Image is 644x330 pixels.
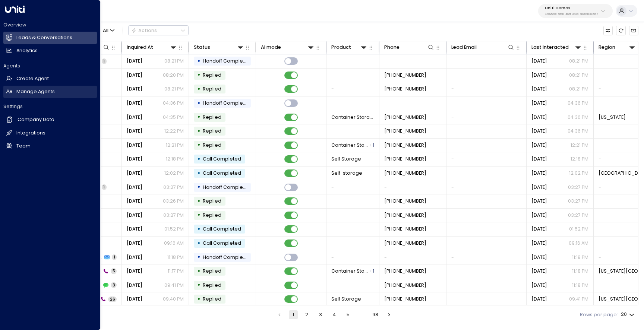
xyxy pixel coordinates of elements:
button: Customize [603,26,613,35]
p: 12:21 PM [166,142,184,149]
td: - [326,82,379,96]
h2: Company Data [18,116,54,123]
span: New York City [599,268,643,275]
span: Aug 13, 2025 [531,156,547,162]
td: - [446,124,527,138]
td: - [446,292,527,306]
div: • [197,126,201,137]
span: +16462810866 [384,142,426,149]
div: Phone [384,43,435,51]
div: Self Storage [369,268,374,275]
div: • [197,279,201,291]
span: 1 [112,254,117,260]
span: Miami [599,170,643,177]
span: Yesterday [127,86,142,92]
span: Replied [203,86,221,92]
td: - [326,54,379,68]
p: 12:21 PM [571,142,588,149]
div: … [357,310,366,319]
button: page 1 [289,310,298,319]
span: Replied [203,198,221,204]
td: - [326,124,379,138]
a: Leads & Conversations [3,32,97,44]
td: - [326,278,379,292]
div: • [197,223,201,235]
div: Lead Email [451,43,477,51]
span: Yesterday [531,86,547,92]
p: 08:21 PM [569,72,588,79]
span: Aug 13, 2025 [127,156,142,162]
span: Self Storage [331,296,361,302]
button: Uniti Demos4c025b01-9fa0-46ff-ab3a-a620b886896e [538,4,613,18]
div: Inquired At [127,43,177,51]
span: Yesterday [127,212,142,219]
td: - [446,250,527,264]
span: +16462810866 [384,170,426,177]
div: • [197,266,201,277]
p: 01:52 PM [569,226,588,232]
p: 03:27 PM [163,184,184,191]
h2: Manage Agents [16,88,55,95]
p: 4c025b01-9fa0-46ff-ab3a-a620b886896e [545,13,599,16]
td: - [326,222,379,236]
button: Go to page 3 [316,310,325,319]
p: 12:22 PM [164,128,184,134]
span: Aug 29, 2025 [531,254,547,261]
span: Yesterday [531,198,547,204]
td: - [446,222,527,236]
span: Aug 29, 2025 [127,268,142,275]
div: Status [194,43,244,51]
span: Handoff Completed [203,254,251,260]
span: All [103,28,108,33]
p: 08:21 PM [164,86,184,92]
p: 11:17 PM [168,268,184,275]
a: Create Agent [3,73,97,85]
td: - [446,278,527,292]
p: 04:36 PM [163,100,184,107]
span: Call Completed [203,170,241,176]
button: Go to page 4 [330,310,339,319]
div: • [197,238,201,249]
span: Aug 30, 2025 [127,240,142,247]
div: Phone [384,43,400,51]
div: • [197,168,201,179]
p: 09:41 PM [164,282,184,289]
span: Replied [203,282,221,288]
td: - [326,194,379,208]
span: Yesterday [531,58,547,64]
span: Yesterday [127,184,142,191]
p: 03:27 PM [568,212,588,219]
h2: Team [16,143,31,150]
span: Container Storage [331,142,369,149]
span: +13323317396 [384,86,426,92]
p: 04:36 PM [568,114,588,121]
nav: pagination navigation [275,310,394,319]
span: Yesterday [127,72,142,79]
span: Call Completed [203,156,241,162]
p: 08:20 PM [163,72,184,79]
span: Aug 30, 2025 [127,226,142,232]
p: 09:41 PM [569,296,588,302]
span: Replied [203,128,221,134]
span: 26 [108,296,117,302]
div: Actions [131,28,157,34]
span: +13323317396 [384,72,426,79]
td: - [326,209,379,222]
p: 03:26 PM [163,198,184,204]
div: 20 [621,310,636,320]
p: 09:16 AM [569,240,588,247]
td: - [326,237,379,250]
span: Container Storage [331,268,369,275]
a: Analytics [3,45,97,57]
td: - [446,237,527,250]
span: New York City [599,296,643,302]
p: 04:35 PM [163,114,184,121]
p: Uniti Demos [545,6,599,10]
span: Handoff Completed [203,100,251,106]
span: Aug 29, 2025 [531,282,547,289]
span: +13322480965 [384,212,426,219]
p: 04:36 PM [568,100,588,107]
td: - [326,180,379,194]
button: Go to page 2 [302,310,311,319]
span: Yesterday [531,100,547,107]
